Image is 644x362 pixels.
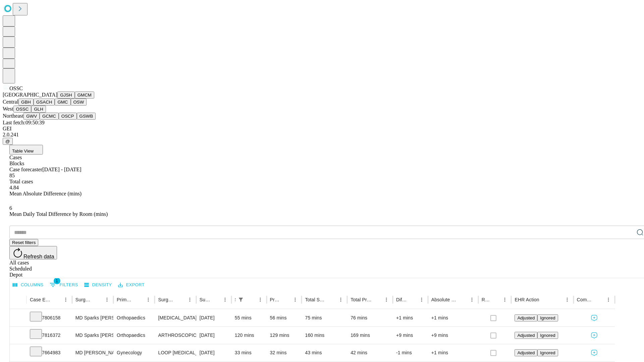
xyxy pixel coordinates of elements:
div: 32 mins [270,344,299,361]
span: Reset filters [12,240,36,245]
button: OSW [71,99,87,106]
div: EHR Action [515,297,539,302]
span: Total cases [9,179,33,184]
button: Menu [185,295,195,304]
button: Adjusted [515,314,537,321]
button: Menu [604,295,613,304]
button: Sort [211,295,220,304]
div: Surgeon Name [75,297,92,302]
span: Mean Absolute Difference (mins) [9,191,82,196]
button: Menu [102,295,112,304]
button: Sort [52,295,61,304]
span: Adjusted [517,315,535,320]
button: Export [116,280,146,290]
button: Expand [13,330,23,342]
div: +9 mins [396,327,425,344]
span: [DATE] - [DATE] [42,167,81,172]
button: Density [83,280,114,290]
button: Sort [246,295,256,304]
div: 33 mins [235,344,263,361]
div: 7806158 [30,309,69,326]
button: Menu [417,295,426,304]
div: Resolved in EHR [482,297,490,302]
span: Ignored [540,350,555,355]
button: GBH [18,99,34,106]
button: Menu [220,295,230,304]
div: Absolute Difference [431,297,457,302]
button: Sort [93,295,102,304]
div: 56 mins [270,309,299,326]
button: @ [3,138,13,145]
div: 55 mins [235,309,263,326]
span: @ [5,139,10,144]
div: +9 mins [431,327,475,344]
span: Last fetch: 09:50:39 [3,120,45,125]
div: +1 mins [431,309,475,326]
button: Menu [144,295,153,304]
div: 160 mins [305,327,344,344]
div: +1 mins [396,309,425,326]
span: Refresh data [23,254,54,259]
button: Menu [61,295,70,304]
button: Show filters [236,295,246,304]
div: LOOP [MEDICAL_DATA] EXCISION PROCEDURE [158,344,193,361]
button: GMC [55,99,70,106]
button: OSCP [59,113,77,120]
div: [DATE] [200,309,228,326]
span: Case forecaster [9,167,42,172]
div: Predicted In Room Duration [270,297,281,302]
span: Ignored [540,333,555,338]
button: GWV [23,113,40,120]
span: Ignored [540,315,555,320]
button: Sort [176,295,185,304]
div: [DATE] [200,327,228,344]
div: Comments [577,297,594,302]
div: 7664983 [30,344,69,361]
div: [DATE] [200,344,228,361]
button: Sort [327,295,336,304]
button: GLH [31,106,46,113]
button: Menu [562,295,572,304]
button: Menu [382,295,391,304]
span: OSSC [9,85,23,91]
div: MD [PERSON_NAME] [75,344,110,361]
div: 7816372 [30,327,69,344]
div: Orthopaedics [117,327,151,344]
button: Expand [13,347,23,359]
div: [MEDICAL_DATA] MEDIAL OR LATERAL MENISCECTOMY [158,309,193,326]
div: Case Epic Id [30,297,51,302]
span: 85 [9,173,15,178]
button: Menu [256,295,265,304]
span: Adjusted [517,350,535,355]
button: Adjusted [515,349,537,356]
div: 120 mins [235,327,263,344]
button: Sort [491,295,500,304]
div: Orthopaedics [117,309,151,326]
button: Reset filters [9,239,38,246]
span: [GEOGRAPHIC_DATA] [3,92,57,98]
span: Table View [12,148,34,154]
button: Menu [336,295,345,304]
button: GSWB [77,113,96,120]
div: 129 mins [270,327,299,344]
button: Table View [9,145,43,155]
button: Menu [500,295,509,304]
button: OSSC [13,106,32,113]
span: West [3,106,13,112]
div: Total Scheduled Duration [305,297,326,302]
div: Total Predicted Duration [351,297,372,302]
div: Primary Service [117,297,133,302]
button: GJSH [57,92,75,99]
button: Menu [290,295,300,304]
div: 42 mins [351,344,389,361]
div: Gynecology [117,344,151,361]
div: GEI [3,126,641,132]
div: 76 mins [351,309,389,326]
button: GCMC [40,113,59,120]
button: Sort [458,295,467,304]
button: Sort [408,295,417,304]
button: Sort [134,295,144,304]
button: Select columns [11,280,45,290]
span: Northeast [3,113,23,119]
span: Central [3,99,18,105]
